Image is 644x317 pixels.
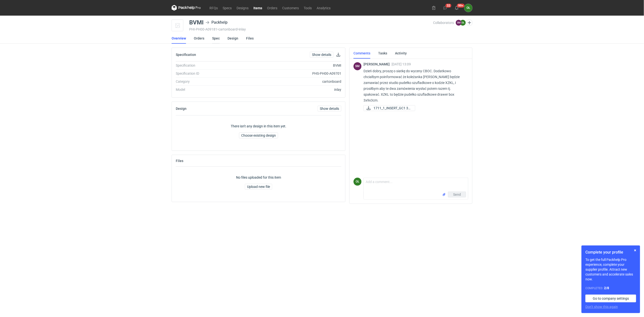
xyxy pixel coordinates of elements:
span: Choose existing design [241,134,276,137]
figcaption: OŁ [460,20,466,26]
a: Orders [194,33,204,44]
button: Edit collaborators [466,20,473,26]
a: Overview [172,33,186,44]
span: • inlay [238,27,246,31]
strong: 2 / 8 [604,286,609,290]
div: Category [176,79,242,84]
a: Go to company settings [585,295,636,302]
div: Packhelp [206,20,228,25]
a: Tasks [378,48,387,59]
a: 1711_1_INSERT_GC1 30... [364,105,415,111]
span: [DATE] 13:09 [392,62,411,66]
a: Show details [310,52,333,58]
a: Design [228,33,238,44]
p: To get the full Packhelp Pro experience, complete your supplier profile. Attract new customers an... [585,257,636,282]
div: PHI-PH00-A09181 [189,27,433,31]
a: Designs [234,5,251,11]
div: PHS-PH00-A09701 [242,71,341,76]
a: Spec [212,33,220,44]
span: Collaborators [433,21,454,25]
div: BVMI [189,20,204,25]
a: Activity [395,48,407,59]
a: Customers [280,5,301,11]
div: inlay [242,87,341,92]
a: Specs [220,5,234,11]
span: Upload new file [247,185,270,188]
svg: Packhelp Pro [172,5,201,11]
a: Items [251,5,265,11]
div: Specification [176,63,242,68]
button: 32 [441,4,449,12]
div: Sebastian Markut [353,62,362,70]
button: Choose existing design [239,133,278,138]
button: Skip for now [632,247,638,253]
button: 99+ [453,4,461,12]
div: cartonboard [242,79,341,84]
button: Don’t show this again [585,304,618,309]
div: 1711_1_INSERT_GC1 300 (1).pdf [364,105,412,111]
h2: Design [176,107,187,111]
p: No files uploaded for this item [236,175,281,180]
h2: Specification [176,53,196,57]
figcaption: SM [456,20,462,26]
h1: Complete your profile [585,249,636,255]
div: Completed: [585,286,636,291]
span: 1711_1_INSERT_GC1 30... [374,105,411,111]
div: Olga Łopatowicz [353,178,362,186]
figcaption: OŁ [353,178,362,186]
button: Upload new file [245,184,272,190]
a: Show details [318,106,341,112]
span: • cartonboard [217,27,238,31]
a: Tools [301,5,314,11]
a: Analytics [314,5,333,11]
button: Download specification [335,52,341,58]
div: Model [176,87,242,92]
button: OŁ [464,4,472,12]
h2: Files [176,159,183,163]
p: Dzień dobry, proszę o siatkę do wyceny CBOC. Dodatkowo chciałbym poinformować że koleżanka [PERSO... [364,68,464,103]
figcaption: SM [353,62,362,70]
a: Comments [353,48,370,59]
div: BVMI [242,63,341,68]
div: Specification ID [176,71,242,76]
a: Orders [265,5,280,11]
div: Olga Łopatowicz [464,4,472,12]
span: [PERSON_NAME] [364,62,392,66]
a: RFQs [207,5,220,11]
span: Send [453,193,461,196]
a: Files [246,33,254,44]
button: Send [448,192,466,197]
p: There isn't any design in this item yet. [231,124,286,129]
